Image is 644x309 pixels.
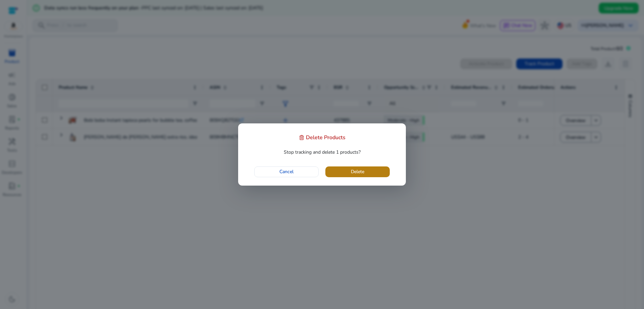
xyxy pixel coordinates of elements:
button: Delete [325,166,390,177]
p: Stop tracking and delete 1 products? [247,148,397,156]
span: Delete [351,168,364,175]
button: Cancel [254,166,319,177]
h4: Delete Products [306,134,345,141]
span: Cancel [279,168,293,175]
